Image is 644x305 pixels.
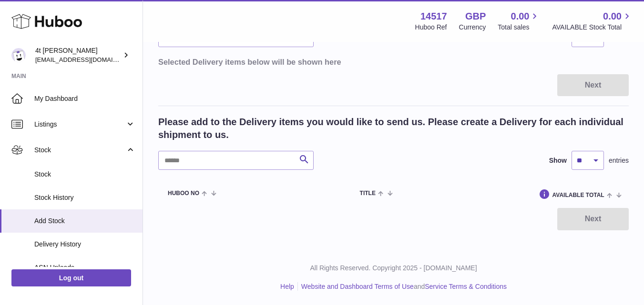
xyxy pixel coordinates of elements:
span: entries [609,156,629,165]
span: AVAILABLE Stock Total [552,23,633,32]
span: [EMAIL_ADDRESS][DOMAIN_NAME] [35,56,140,63]
div: Huboo Ref [415,23,447,32]
strong: GBP [465,10,486,23]
span: Title [360,190,376,197]
a: Service Terms & Conditions [425,283,507,290]
a: Log out [11,269,131,286]
span: My Dashboard [34,94,135,103]
span: 0.00 [511,10,530,23]
span: 0.00 [603,10,622,23]
span: Stock [34,146,125,155]
span: AVAILABLE Total [552,192,604,198]
span: Huboo no [168,190,199,197]
span: Stock History [34,193,135,202]
a: Website and Dashboard Terms of Use [301,283,414,290]
span: Delivery History [34,240,135,249]
span: ASN Uploads [34,263,135,272]
strong: 14517 [420,10,447,23]
div: Currency [459,23,486,32]
p: All Rights Reserved. Copyright 2025 - [DOMAIN_NAME] [151,264,636,273]
img: faisalnaveed1790@gmail.com [11,48,26,62]
a: 0.00 AVAILABLE Stock Total [552,10,633,32]
span: Add Stock [34,216,135,226]
span: Stock [34,170,135,179]
label: Show [549,156,567,165]
a: Help [280,283,294,290]
span: Listings [34,120,125,129]
li: and [298,282,507,291]
a: 0.00 Total sales [498,10,540,32]
h3: Selected Delivery items below will be shown here [158,57,629,67]
span: Total sales [498,23,540,32]
h2: Please add to the Delivery items you would like to send us. Please create a Delivery for each ind... [158,116,629,141]
div: 4t [PERSON_NAME] [35,46,121,64]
